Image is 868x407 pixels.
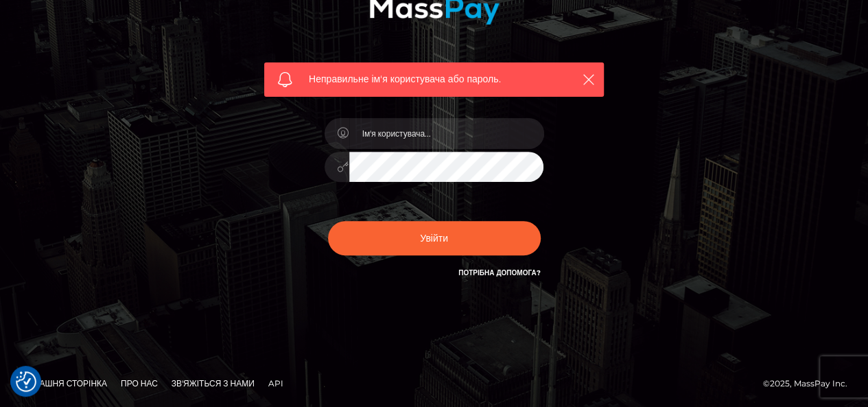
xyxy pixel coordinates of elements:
a: Про нас [115,373,163,394]
button: Налаштування згоди [16,371,36,392]
a: Домашня сторінка [15,373,113,394]
a: Потрібна допомога? [458,268,540,277]
input: Ім'я користувача... [349,118,544,149]
font: Зв'яжіться з нами [172,378,255,388]
font: 2025, MassPay Inc. [770,378,847,388]
font: © [763,378,770,388]
font: API [268,378,283,388]
font: Про нас [121,378,158,388]
font: Неправильне ім'я користувача або пароль. [309,73,500,85]
a: API [263,373,289,394]
img: Кнопка згоди знову [16,371,36,392]
button: Увійти [328,221,541,255]
font: Домашня сторінка [21,378,107,388]
a: Зв'яжіться з нами [166,373,260,394]
font: Увійти [420,232,448,244]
